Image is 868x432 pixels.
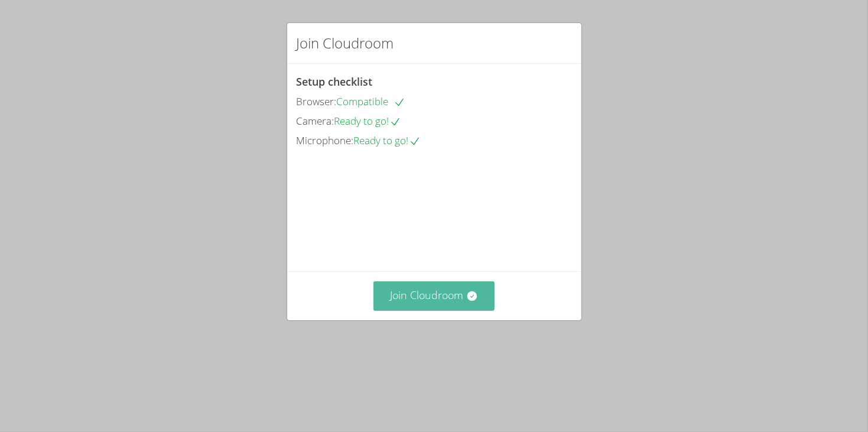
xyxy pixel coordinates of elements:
[337,95,405,108] span: Compatible
[297,114,334,128] span: Camera:
[354,134,421,147] span: Ready to go!
[297,33,394,54] h2: Join Cloudroom
[297,134,354,147] span: Microphone:
[334,114,401,128] span: Ready to go!
[373,281,495,310] button: Join Cloudroom
[297,95,337,108] span: Browser:
[297,74,373,89] span: Setup checklist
